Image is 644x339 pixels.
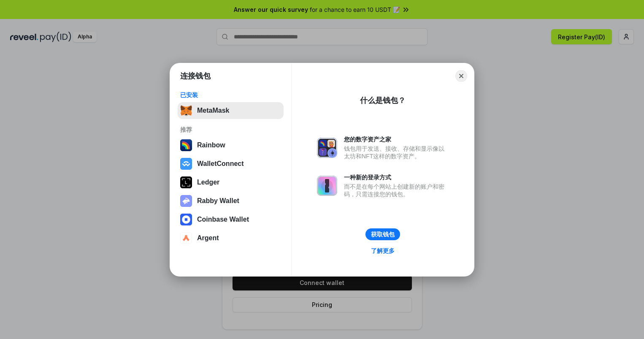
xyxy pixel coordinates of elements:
img: svg+xml,%3Csvg%20xmlns%3D%22http%3A%2F%2Fwww.w3.org%2F2000%2Fsvg%22%20width%3D%2228%22%20height%3... [180,176,192,188]
img: svg+xml,%3Csvg%20width%3D%22120%22%20height%3D%22120%22%20viewBox%3D%220%200%20120%20120%22%20fil... [180,139,192,151]
div: 已安装 [180,91,281,99]
h1: 连接钱包 [180,71,211,81]
img: svg+xml,%3Csvg%20fill%3D%22none%22%20height%3D%2233%22%20viewBox%3D%220%200%2035%2033%22%20width%... [180,105,192,117]
div: Ledger [197,179,219,186]
div: Argent [197,234,219,242]
button: Close [455,70,467,82]
div: 推荐 [180,126,281,133]
button: Argent [178,230,284,247]
button: 获取钱包 [365,228,400,240]
div: 一种新的登录方式 [344,174,449,181]
div: 什么是钱包？ [360,95,406,106]
button: Ledger [178,174,284,191]
div: 获取钱包 [371,231,395,238]
button: WalletConnect [178,155,284,172]
div: 您的数字资产之家 [344,136,449,143]
div: WalletConnect [197,160,244,168]
img: svg+xml,%3Csvg%20xmlns%3D%22http%3A%2F%2Fwww.w3.org%2F2000%2Fsvg%22%20fill%3D%22none%22%20viewBox... [317,176,337,196]
div: Rabby Wallet [197,197,239,205]
img: svg+xml,%3Csvg%20width%3D%2228%22%20height%3D%2228%22%20viewBox%3D%220%200%2028%2028%22%20fill%3D... [180,158,192,170]
div: 了解更多 [371,247,395,255]
img: svg+xml,%3Csvg%20width%3D%2228%22%20height%3D%2228%22%20viewBox%3D%220%200%2028%2028%22%20fill%3D... [180,214,192,225]
button: Rainbow [178,137,284,154]
img: svg+xml,%3Csvg%20xmlns%3D%22http%3A%2F%2Fwww.w3.org%2F2000%2Fsvg%22%20fill%3D%22none%22%20viewBox... [317,138,337,158]
div: 而不是在每个网站上创建新的账户和密码，只需连接您的钱包。 [344,183,449,198]
a: 了解更多 [366,245,400,256]
button: Rabby Wallet [178,193,284,209]
div: Rainbow [197,141,225,149]
button: Coinbase Wallet [178,211,284,228]
div: Coinbase Wallet [197,216,249,223]
div: MetaMask [197,107,229,114]
div: 钱包用于发送、接收、存储和显示像以太坊和NFT这样的数字资产。 [344,145,449,160]
img: svg+xml,%3Csvg%20xmlns%3D%22http%3A%2F%2Fwww.w3.org%2F2000%2Fsvg%22%20fill%3D%22none%22%20viewBox... [180,195,192,207]
img: svg+xml,%3Csvg%20width%3D%2228%22%20height%3D%2228%22%20viewBox%3D%220%200%2028%2028%22%20fill%3D... [180,232,192,244]
button: MetaMask [178,102,284,119]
